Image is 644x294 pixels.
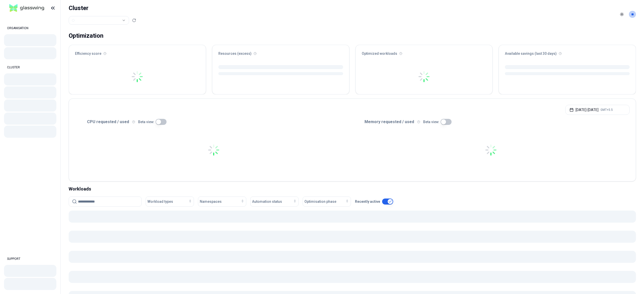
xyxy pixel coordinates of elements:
p: Beta view: [138,119,154,124]
p: Recently active [355,199,380,204]
button: Automation status [250,197,299,207]
div: Workloads [69,185,636,192]
button: Select a value [69,16,129,25]
button: Workload types [146,197,194,207]
div: SUPPORT [4,254,56,264]
div: Optimized workloads [356,45,493,59]
img: GlassWing [7,2,46,14]
span: Namespaces [200,199,222,204]
div: CLUSTER [4,62,56,72]
span: Optimisation phase [304,199,336,204]
span: Automation status [252,199,282,204]
div: Optimization [69,31,103,41]
div: Resources (excess) [212,45,349,59]
span: GMT+5.5 [600,108,613,112]
div: Efficiency score [69,45,206,59]
div: Available savings (last 30 days) [499,45,636,59]
button: [DATE]-[DATE]GMT+5.5 [565,105,630,115]
h1: Cluster [69,4,136,12]
button: Optimisation phase [303,197,351,207]
div: ORGANISATION [4,23,56,33]
div: CPU requested / used [75,119,352,125]
p: Beta view: [423,119,439,124]
div: Memory requested / used [352,119,630,125]
button: Namespaces [198,197,246,207]
span: Workload types [147,199,173,204]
